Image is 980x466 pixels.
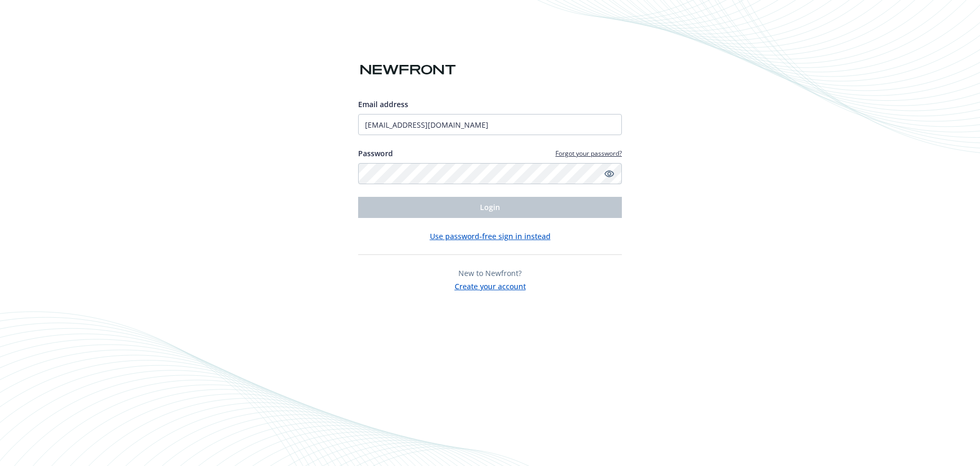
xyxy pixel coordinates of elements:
[480,202,500,212] span: Login
[458,268,522,278] span: New to Newfront?
[358,163,622,184] input: Enter your password
[430,231,551,242] button: Use password-free sign in instead
[358,197,622,218] button: Login
[603,167,616,180] a: Show password
[358,148,393,159] label: Password
[555,149,622,158] a: Forgot your password?
[455,279,526,292] button: Create your account
[358,114,622,135] input: Enter your email
[358,99,408,109] span: Email address
[358,61,458,79] img: Newfront logo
